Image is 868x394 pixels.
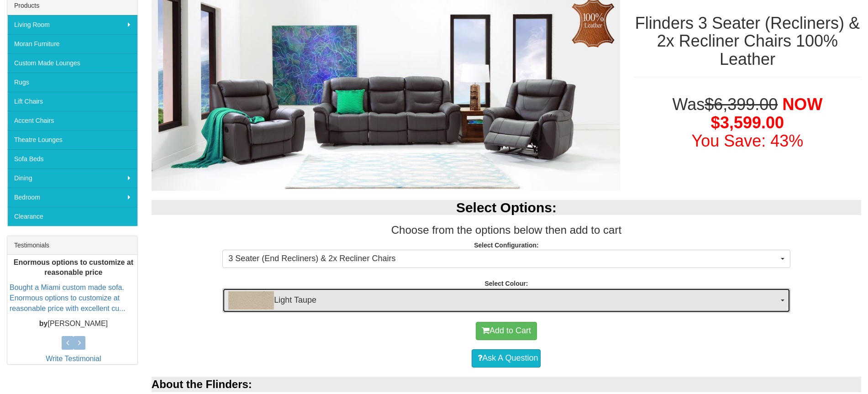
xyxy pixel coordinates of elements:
a: Accent Chairs [7,111,137,130]
del: $6,399.00 [705,95,778,114]
img: Light Taupe [228,291,274,310]
a: Lift Chairs [7,92,137,111]
h1: Was [634,95,861,150]
span: Light Taupe [228,291,778,310]
button: 3 Seater (End Recliners) & 2x Recliner Chairs [222,250,790,268]
a: Moran Furniture [7,34,137,53]
a: Living Room [7,15,137,34]
font: You Save: 43% [692,131,804,150]
a: Clearance [7,207,137,226]
strong: Select Configuration: [474,242,539,249]
a: Write Testimonial [46,355,101,362]
h3: Choose from the options below then add to cart [152,224,861,236]
b: by [39,320,48,327]
span: NOW $3,599.00 [711,95,823,132]
b: Select Options: [456,200,557,215]
a: Bedroom [7,188,137,207]
button: Add to Cart [476,322,537,340]
div: About the Flinders: [152,377,861,392]
a: Sofa Beds [7,149,137,168]
a: Bought a Miami custom made sofa. Enormous options to customize at reasonable price with excellent... [10,284,125,313]
a: Theatre Lounges [7,130,137,149]
a: Ask A Question [472,349,541,368]
span: 3 Seater (End Recliners) & 2x Recliner Chairs [228,253,778,265]
a: Custom Made Lounges [7,53,137,73]
a: Dining [7,168,137,188]
b: Enormous options to customize at reasonable price [14,258,133,277]
h1: Flinders 3 Seater (Recliners) & 2x Recliner Chairs 100% Leather [634,14,861,68]
div: Testimonials [7,236,137,255]
a: Rugs [7,73,137,92]
p: [PERSON_NAME] [10,319,137,329]
button: Light TaupeLight Taupe [222,288,790,313]
strong: Select Colour: [484,280,528,287]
